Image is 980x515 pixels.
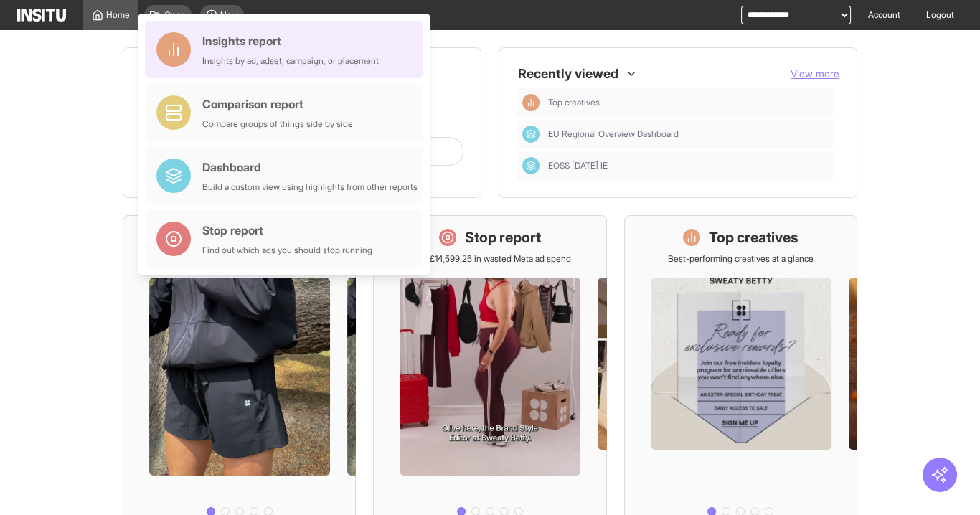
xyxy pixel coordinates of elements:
[791,67,839,81] button: View more
[202,181,418,193] div: Build a custom view using highlights from other reports
[106,9,130,21] span: Home
[548,160,608,171] span: EOSS [DATE] IE
[548,128,679,140] span: EU Regional Overview Dashboard
[202,222,372,239] div: Stop report
[202,245,372,256] div: Find out which ads you should stop running
[791,67,839,80] span: View more
[202,55,379,67] div: Insights by ad, adset, campaign, or placement
[668,253,814,265] p: Best-performing creatives at a glance
[522,157,540,174] div: Dashboard
[17,9,66,22] img: Logo
[548,97,828,108] span: Top creatives
[548,160,828,171] span: EOSS JUNE 2025 IE
[202,95,353,113] div: Comparison report
[202,159,418,176] div: Dashboard
[548,97,600,108] span: Top creatives
[202,118,353,130] div: Compare groups of things side by side
[220,9,238,21] span: New
[522,94,540,111] div: Insights
[202,32,379,49] div: Insights report
[548,128,828,140] span: EU Regional Overview Dashboard
[709,227,798,247] h1: Top creatives
[465,227,541,247] h1: Stop report
[522,126,540,143] div: Dashboard
[409,253,571,265] p: Save £14,599.25 in wasted Meta ad spend
[164,9,186,21] span: Open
